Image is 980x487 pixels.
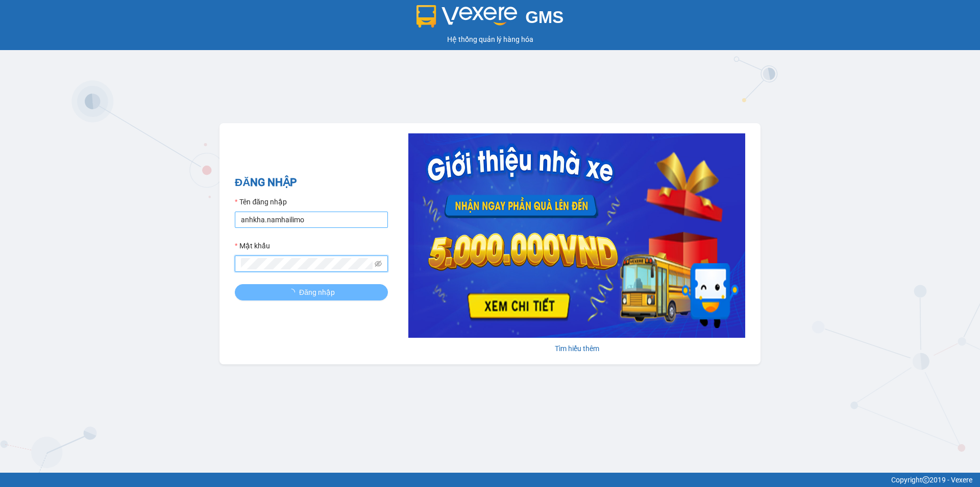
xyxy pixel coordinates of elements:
[235,196,287,207] label: Tên đăng nhập
[235,240,270,251] label: Mật khẩu
[416,15,564,24] a: GMS
[3,34,977,45] div: Hệ thống quản lý hàng hóa
[408,343,745,354] div: Tìm hiểu thêm
[922,476,929,483] span: copyright
[8,474,972,485] div: Copyright 2019 - Vexere
[375,260,382,267] span: eye-invisible
[299,287,335,298] span: Đăng nhập
[235,174,388,191] h2: ĐĂNG NHẬP
[241,258,373,269] input: Mật khẩu
[235,212,388,228] input: Tên đăng nhập
[525,8,563,27] span: GMS
[288,289,299,296] span: loading
[408,133,745,338] img: banner-0
[416,5,518,28] img: logo 2
[235,284,388,300] button: Đăng nhập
